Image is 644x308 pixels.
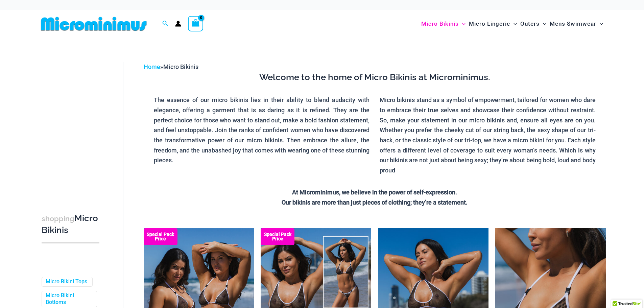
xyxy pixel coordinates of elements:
[149,72,601,83] h3: Welcome to the home of Micro Bikinis at Microminimus.
[380,95,596,175] p: Micro bikinis stand as a symbol of empowerment, tailored for women who dare to embrace their true...
[420,14,467,34] a: Micro BikinisMenu ToggleMenu Toggle
[469,15,510,32] span: Micro Lingerie
[175,21,181,27] a: Account icon link
[520,15,540,32] span: Outers
[154,95,370,165] p: The essence of our micro bikinis lies in their ability to blend audacity with elegance, offering ...
[261,232,294,241] b: Special Pack Price
[144,232,177,241] b: Special Pack Price
[519,14,548,34] a: OutersMenu ToggleMenu Toggle
[144,63,198,70] span: »
[540,15,546,32] span: Menu Toggle
[42,213,99,236] h3: Micro Bikinis
[419,13,606,35] nav: Site Navigation
[46,278,87,285] a: Micro Bikini Tops
[510,15,517,32] span: Menu Toggle
[282,199,468,206] strong: Our bikinis are more than just pieces of clothing; they’re a statement.
[459,15,466,32] span: Menu Toggle
[162,20,168,28] a: Search icon link
[42,214,74,223] span: shopping
[292,189,457,196] strong: At Microminimus, we believe in the power of self-expression.
[421,15,459,32] span: Micro Bikinis
[46,292,92,306] a: Micro Bikini Bottoms
[144,63,160,70] a: Home
[467,14,519,34] a: Micro LingerieMenu ToggleMenu Toggle
[42,56,102,192] iframe: TrustedSite Certified
[188,16,204,31] a: View Shopping Cart, empty
[38,16,149,31] img: MM SHOP LOGO FLAT
[550,15,596,32] span: Mens Swimwear
[548,14,605,34] a: Mens SwimwearMenu ToggleMenu Toggle
[596,15,603,32] span: Menu Toggle
[163,63,198,70] span: Micro Bikinis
